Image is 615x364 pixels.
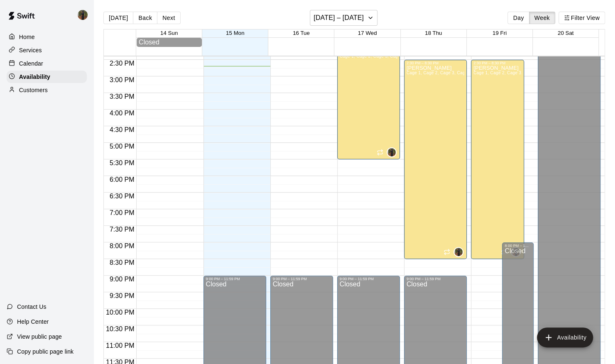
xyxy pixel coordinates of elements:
[473,71,605,75] span: Cage 1, Cage 2, Cage 3, Cage 4, Cage 5, Cage 6, Cage 7, Cage 8
[407,61,464,65] div: 2:30 PM – 8:30 PM
[108,60,137,67] span: 2:30 PM
[108,276,137,283] span: 9:00 PM
[387,148,396,156] img: Mike Thatcher
[314,12,364,24] h6: [DATE] – [DATE]
[108,209,137,216] span: 7:00 PM
[78,10,88,20] img: Mike Thatcher
[443,249,450,255] span: Recurring availability
[206,277,264,281] div: 9:00 PM – 11:59 PM
[492,30,507,36] button: 19 Fri
[108,292,137,299] span: 9:30 PM
[7,84,87,96] a: Customers
[104,342,136,349] span: 11:00 PM
[7,31,87,43] a: Home
[108,242,137,249] span: 8:00 PM
[108,159,137,166] span: 5:30 PM
[108,226,137,233] span: 7:30 PM
[19,73,50,81] p: Availability
[407,71,539,75] span: Cage 1, Cage 2, Cage 3, Cage 4, Cage 5, Cage 6, Cage 7, Cage 8
[76,7,93,23] div: Mike Thatcher
[425,30,442,36] button: 18 Thu
[103,12,133,24] button: [DATE]
[454,248,463,256] img: Mike Thatcher
[108,110,137,117] span: 4:00 PM
[407,277,464,281] div: 9:00 PM – 11:59 PM
[404,60,467,259] div: 2:30 PM – 8:30 PM: Available
[108,176,137,183] span: 6:00 PM
[310,10,377,26] button: [DATE] – [DATE]
[226,30,244,36] button: 15 Mon
[108,259,137,266] span: 8:30 PM
[377,149,383,156] span: Recurring availability
[453,247,463,257] div: Mike Thatcher
[17,318,49,326] p: Help Center
[19,33,35,41] p: Home
[17,347,74,356] p: Copy public page link
[104,325,136,332] span: 10:30 PM
[358,30,377,36] button: 17 Wed
[108,126,137,133] span: 4:30 PM
[559,12,605,24] button: Filter View
[337,43,400,159] div: 2:00 PM – 5:30 PM: Available
[558,30,574,36] button: 20 Sat
[17,303,47,311] p: Contact Us
[19,46,42,54] p: Services
[537,327,593,347] button: add
[17,332,62,341] p: View public page
[19,86,48,94] p: Customers
[340,277,397,281] div: 9:00 PM – 11:59 PM
[473,61,522,65] div: 2:30 PM – 8:30 PM
[108,76,137,83] span: 3:00 PM
[293,30,310,36] button: 16 Tue
[505,244,531,248] div: 8:00 PM – 11:59 PM
[133,12,157,24] button: Back
[501,249,507,255] span: Recurring availability
[7,44,87,56] a: Services
[273,277,331,281] div: 9:00 PM – 11:59 PM
[108,143,137,150] span: 5:00 PM
[7,57,87,70] a: Calendar
[507,12,529,24] button: Day
[104,309,136,316] span: 10:00 PM
[139,39,200,46] div: Closed
[340,54,472,59] span: Cage 1, Cage 2, Cage 3, Cage 4, Cage 5, Cage 6, Cage 7, Cage 8
[529,12,555,24] button: Week
[387,147,397,157] div: Mike Thatcher
[160,30,178,36] button: 14 Sun
[7,71,87,83] a: Availability
[19,59,43,68] p: Calendar
[108,193,137,200] span: 6:30 PM
[157,12,180,24] button: Next
[108,93,137,100] span: 3:30 PM
[471,60,524,259] div: 2:30 PM – 8:30 PM: Available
